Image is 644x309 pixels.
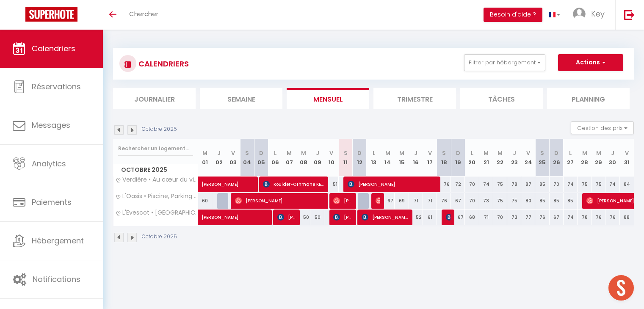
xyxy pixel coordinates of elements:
div: 78 [507,177,521,192]
abbr: L [569,149,572,157]
th: 27 [564,139,578,177]
h3: CALENDRIERS [136,54,189,73]
a: [PERSON_NAME] [198,210,212,226]
span: ღ Verdière • Au cœur du vieux port et cosy [115,177,199,183]
div: 70 [465,193,479,209]
input: Rechercher un logement... [118,141,193,156]
span: [PERSON_NAME] [362,209,408,225]
div: 72 [451,177,465,192]
abbr: D [259,149,263,157]
span: Paiements [32,197,72,207]
li: Tâches [460,88,543,109]
div: 73 [507,210,521,225]
th: 25 [535,139,549,177]
li: Trimestre [373,88,456,109]
div: 67 [451,193,465,209]
img: ... [573,8,586,20]
abbr: M [287,149,292,157]
th: 07 [282,139,296,177]
span: [PERSON_NAME] [202,205,299,221]
div: 70 [465,177,479,192]
span: Hébergement [32,235,84,246]
span: [PERSON_NAME] [333,209,352,225]
div: 51 [324,177,338,192]
th: 03 [226,139,240,177]
th: 02 [212,139,226,177]
div: 76 [605,210,619,225]
abbr: M [301,149,306,157]
button: Gestion des prix [571,121,634,134]
abbr: D [357,149,362,157]
span: [PERSON_NAME] Et [PERSON_NAME] [376,193,380,209]
abbr: D [456,149,460,157]
abbr: M [596,149,601,157]
abbr: S [442,149,446,157]
abbr: M [582,149,587,157]
div: 70 [493,210,507,225]
div: 75 [578,177,591,192]
abbr: V [526,149,530,157]
li: Mensuel [287,88,369,109]
th: 29 [591,139,605,177]
img: logout [624,9,635,20]
th: 10 [324,139,338,177]
div: 76 [437,193,451,209]
abbr: J [414,149,417,157]
span: Key [591,8,605,19]
span: [PERSON_NAME] [235,193,323,209]
span: Octobre 2025 [113,164,198,176]
abbr: V [428,149,432,157]
th: 23 [507,139,521,177]
span: [PERSON_NAME] [348,176,436,192]
div: 67 [381,193,395,209]
th: 15 [395,139,409,177]
span: [PERSON_NAME] [202,172,279,188]
th: 06 [268,139,282,177]
li: Planning [547,88,630,109]
abbr: V [625,149,629,157]
div: 75 [493,193,507,209]
th: 13 [367,139,381,177]
th: 30 [605,139,619,177]
th: 26 [550,139,564,177]
abbr: J [611,149,614,157]
th: 08 [296,139,310,177]
span: [PERSON_NAME] [446,209,451,225]
div: 78 [578,210,591,225]
div: 77 [521,210,535,225]
abbr: D [554,149,558,157]
button: Besoin d'aide ? [484,8,542,22]
th: 22 [493,139,507,177]
th: 09 [310,139,324,177]
span: Analytics [32,158,66,169]
abbr: L [471,149,473,157]
div: 71 [479,210,493,225]
div: 69 [395,193,409,209]
div: 52 [409,210,423,225]
abbr: L [373,149,375,157]
div: 75 [507,193,521,209]
span: ღ L'Evescot • [GEOGRAPHIC_DATA], [GEOGRAPHIC_DATA] [115,210,199,216]
div: 75 [591,177,605,192]
span: Notifications [33,274,80,284]
div: 87 [521,177,535,192]
div: 67 [550,210,564,225]
div: 74 [605,177,619,192]
div: 50 [310,210,324,225]
abbr: S [245,149,249,157]
abbr: M [484,149,489,157]
abbr: J [316,149,319,157]
div: 74 [479,177,493,192]
th: 16 [409,139,423,177]
abbr: V [329,149,333,157]
span: [PERSON_NAME] [277,209,296,225]
div: 75 [493,177,507,192]
span: ღ L'Oasis • Piscine, Parking & Wifi [115,193,199,199]
div: Open chat [608,275,634,301]
span: Messages [32,120,70,130]
th: 28 [578,139,591,177]
div: 76 [437,177,451,192]
li: Semaine [200,88,282,109]
div: 85 [535,193,549,209]
div: 88 [620,210,634,225]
